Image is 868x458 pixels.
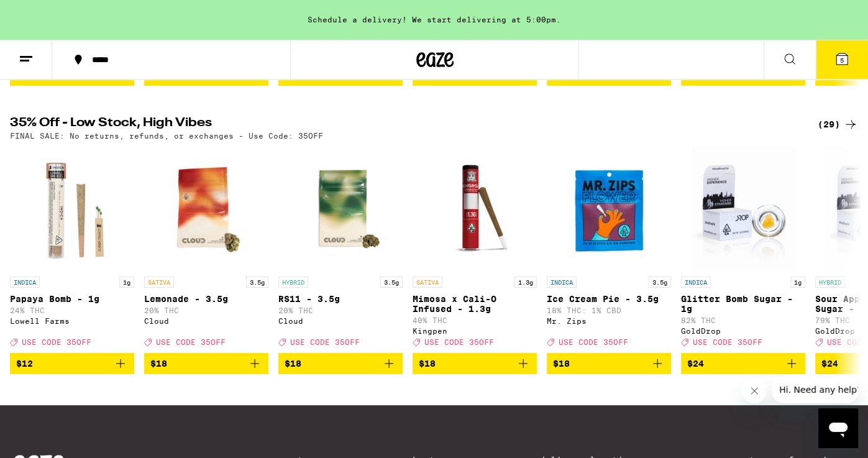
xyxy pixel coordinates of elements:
[278,306,403,314] p: 20% THC
[649,277,671,288] p: 3.5g
[547,294,671,304] p: Ice Cream Pie - 3.5g
[818,408,858,448] iframe: Button to launch messaging window
[278,146,403,270] img: Cloud - RS11 - 3.5g
[547,146,671,270] img: Mr. Zips - Ice Cream Pie - 3.5g
[687,359,704,369] span: $24
[278,146,403,352] a: Open page for RS11 - 3.5g from Cloud
[742,378,767,403] iframe: Close message
[547,317,671,325] div: Mr. Zips
[246,277,268,288] p: 3.5g
[772,376,858,403] iframe: Message from company
[424,339,494,347] span: USE CODE 35OFF
[290,339,360,347] span: USE CODE 35OFF
[7,9,89,19] span: Hi. Need any help?
[144,317,268,325] div: Cloud
[144,353,268,374] button: Add to bag
[16,359,33,369] span: $12
[380,277,403,288] p: 3.5g
[681,146,805,352] a: Open page for Glitter Bomb Sugar - 1g from GoldDrop
[10,146,134,352] a: Open page for Papaya Bomb - 1g from Lowell Farms
[514,277,537,288] p: 1.3g
[119,277,134,288] p: 1g
[10,117,797,132] h2: 35% Off - Low Stock, High Vibes
[413,146,537,270] img: Kingpen - Mimosa x Cali-O Infused - 1.3g
[693,339,762,347] span: USE CODE 35OFF
[547,146,671,352] a: Open page for Ice Cream Pie - 3.5g from Mr. Zips
[547,306,671,314] p: 18% THC: 1% CBD
[144,146,268,270] img: Cloud - Lemonade - 3.5g
[413,316,537,324] p: 40% THC
[413,146,537,352] a: Open page for Mimosa x Cali-O Infused - 1.3g from Kingpen
[278,353,403,374] button: Add to bag
[10,353,134,374] button: Add to bag
[156,339,226,347] span: USE CODE 35OFF
[10,294,134,304] p: Papaya Bomb - 1g
[144,146,268,352] a: Open page for Lemonade - 3.5g from Cloud
[547,353,671,374] button: Add to bag
[681,277,711,288] p: INDICA
[10,317,134,325] div: Lowell Farms
[22,339,91,347] span: USE CODE 35OFF
[144,294,268,304] p: Lemonade - 3.5g
[419,359,436,369] span: $18
[10,146,134,270] img: Lowell Farms - Papaya Bomb - 1g
[681,316,805,324] p: 82% THC
[144,306,268,314] p: 20% THC
[278,317,403,325] div: Cloud
[547,277,577,288] p: INDICA
[681,294,805,314] p: Glitter Bomb Sugar - 1g
[10,306,134,314] p: 24% THC
[413,353,537,374] button: Add to bag
[413,327,537,335] div: Kingpen
[10,277,40,288] p: INDICA
[278,277,308,288] p: HYBRID
[285,359,301,369] span: $18
[150,359,167,369] span: $18
[692,146,794,270] img: GoldDrop - Glitter Bomb Sugar - 1g
[413,294,537,314] p: Mimosa x Cali-O Infused - 1.3g
[821,359,838,369] span: $24
[816,40,868,79] button: 5
[278,294,403,304] p: RS11 - 3.5g
[790,277,805,288] p: 1g
[840,57,844,64] span: 5
[681,353,805,374] button: Add to bag
[144,277,174,288] p: SATIVA
[10,132,323,140] p: FINAL SALE: No returns, refunds, or exchanges - Use Code: 35OFF
[559,339,628,347] span: USE CODE 35OFF
[413,277,442,288] p: SATIVA
[553,359,570,369] span: $18
[818,117,858,132] a: (29)
[815,277,845,288] p: HYBRID
[681,327,805,335] div: GoldDrop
